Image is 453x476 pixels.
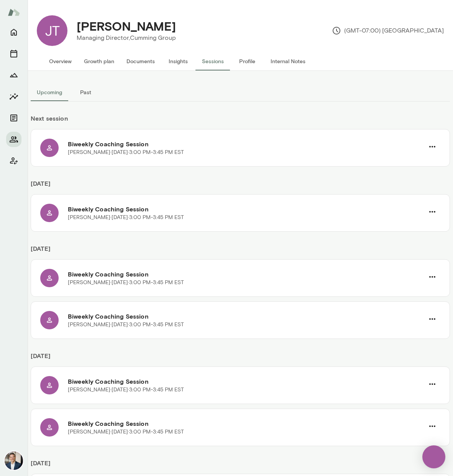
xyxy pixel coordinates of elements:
h6: [DATE] [31,351,450,366]
button: Documents [6,110,21,126]
h6: Biweekly Coaching Session [68,139,424,149]
button: Members [6,132,21,147]
p: Managing Director, Cumming Group [77,33,176,43]
h6: Biweekly Coaching Session [68,312,424,321]
h6: Biweekly Coaching Session [68,377,424,386]
button: Profile [230,52,264,70]
h6: [DATE] [31,179,450,194]
p: [PERSON_NAME] · [DATE] · 3:00 PM-3:45 PM EST [68,279,184,286]
h6: [DATE] [31,458,450,474]
button: Growth plan [78,52,120,70]
button: Documents [120,52,161,70]
button: Insights [6,89,21,104]
button: Home [6,25,21,40]
button: Client app [6,153,21,168]
button: Overview [43,52,78,70]
button: Upcoming [31,83,68,101]
h6: [DATE] [31,244,450,259]
button: Past [68,83,103,101]
p: [PERSON_NAME] · [DATE] · 3:00 PM-3:45 PM EST [68,428,184,436]
div: JT [37,15,67,46]
img: Mark Zschocke [5,451,23,470]
button: Internal Notes [264,52,312,70]
p: [PERSON_NAME] · [DATE] · 3:00 PM-3:45 PM EST [68,386,184,394]
img: Mento [8,5,20,20]
h6: Biweekly Coaching Session [68,204,424,214]
h6: Biweekly Coaching Session [68,270,424,279]
button: Insights [161,52,195,70]
div: basic tabs example [31,83,450,101]
p: [PERSON_NAME] · [DATE] · 3:00 PM-3:45 PM EST [68,214,184,221]
h6: Biweekly Coaching Session [68,419,424,428]
button: Sessions [195,52,230,70]
h4: [PERSON_NAME] [77,19,176,33]
p: [PERSON_NAME] · [DATE] · 3:00 PM-3:45 PM EST [68,321,184,329]
button: Sessions [6,46,21,61]
p: (GMT-07:00) [GEOGRAPHIC_DATA] [332,26,444,35]
button: Growth Plan [6,67,21,83]
p: [PERSON_NAME] · [DATE] · 3:00 PM-3:45 PM EST [68,149,184,156]
h6: Next session [31,114,450,129]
